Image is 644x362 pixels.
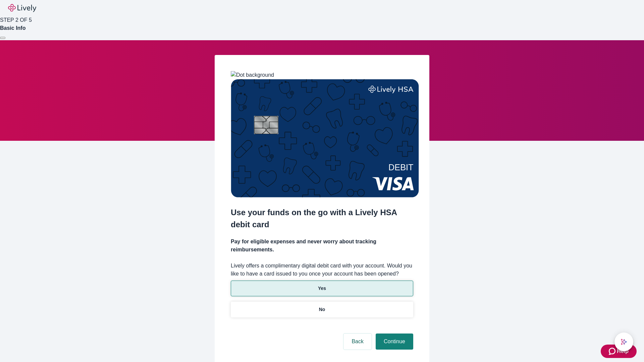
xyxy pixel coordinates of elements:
[376,334,413,350] button: Continue
[231,302,413,317] button: No
[614,333,633,351] button: chat
[621,339,627,345] svg: Lively AI Assistant
[231,281,413,296] button: Yes
[318,285,326,292] p: Yes
[231,71,274,79] img: Dot background
[231,206,413,231] h2: Use your funds on the go with a Lively HSA debit card
[319,306,325,313] p: No
[231,79,419,197] img: Debit card
[601,345,637,358] button: Zendesk support iconHelp
[231,262,413,278] label: Lively offers a complimentary digital debit card with your account. Would you like to have a card...
[609,347,617,355] svg: Zendesk support icon
[231,238,413,254] h4: Pay for eligible expenses and never worry about tracking reimbursements.
[617,347,629,355] span: Help
[8,4,36,12] img: Lively
[343,334,372,350] button: Back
